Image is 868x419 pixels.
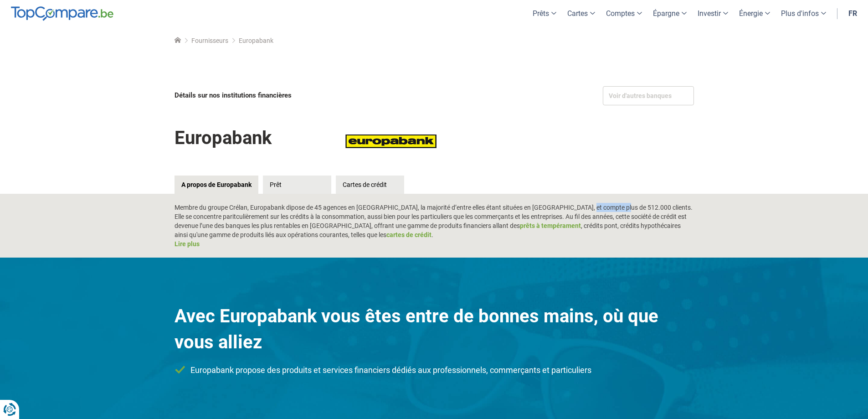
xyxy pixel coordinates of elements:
[175,203,694,248] div: Membre du groupe Crélan, Europabank dipose de 45 agences en [GEOGRAPHIC_DATA], la majorité d’entr...
[175,37,181,44] a: Home
[263,176,331,194] a: Prêt
[175,364,694,376] li: Europabank propose des produits et services financiers dédiés aux professionnels, commerçants et ...
[603,86,694,105] div: Voir d'autres banques
[239,37,273,44] span: Europabank
[175,176,258,194] a: A propos de Europabank
[175,303,694,355] div: Avec Europabank vous êtes entre de bonnes mains, où que vous alliez
[175,86,431,105] div: Détails sur nos institutions financières
[520,222,581,229] a: prêts à tempérament
[386,231,431,238] a: cartes de crédit
[175,121,272,155] h1: Europabank
[175,240,200,248] a: Lire plus
[336,176,404,194] a: Cartes de crédit
[11,6,113,21] img: TopCompare
[345,119,437,164] img: Europabank
[191,37,228,44] a: Fournisseurs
